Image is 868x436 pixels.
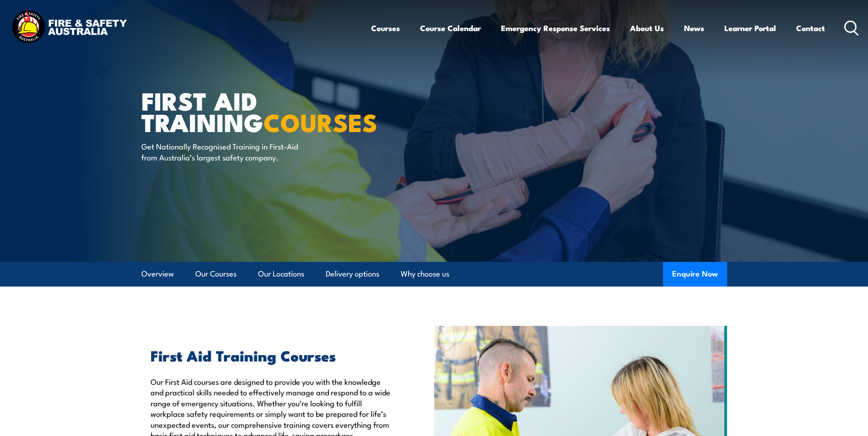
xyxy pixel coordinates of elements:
a: Overview [141,262,174,286]
p: Get Nationally Recognised Training in First-Aid from Australia’s largest safety company. [141,141,308,162]
a: Our Locations [258,262,304,286]
a: Why choose us [401,262,449,286]
a: News [684,16,704,40]
a: Course Calendar [420,16,481,40]
a: Delivery options [326,262,379,286]
button: Enquire Now [663,262,727,287]
h1: First Aid Training [141,90,367,132]
a: Courses [371,16,400,40]
h2: First Aid Training Courses [151,349,392,362]
a: About Us [630,16,664,40]
a: Learner Portal [724,16,776,40]
a: Our Courses [195,262,237,286]
a: Emergency Response Services [501,16,610,40]
strong: COURSES [264,102,377,140]
a: Contact [796,16,825,40]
